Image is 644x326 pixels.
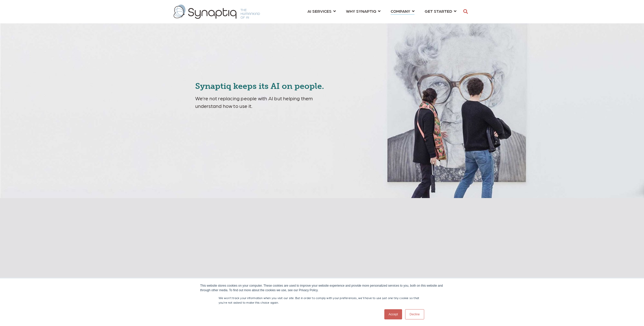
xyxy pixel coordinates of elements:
a: GET STARTED [425,6,456,16]
a: Decline [405,309,424,319]
a: AI SERVICES [307,6,336,16]
span: Synaptiq keeps its AI on people. [195,81,324,91]
p: We’re not replacing people with AI but helping them understand how to use it. [195,94,341,110]
nav: menu [302,3,461,21]
a: Accept [384,309,402,319]
span: WHY SYNAPTIQ [346,8,376,14]
div: This website stores cookies on your computer. These cookies are used to improve your website expe... [200,283,444,292]
span: GET STARTED [425,8,452,14]
a: COMPANY [391,6,415,16]
a: WHY SYNAPTIQ [346,6,381,16]
span: AI SERVICES [307,8,332,14]
p: We won't track your information when you visit our site. But in order to comply with your prefere... [219,296,426,305]
span: COMPANY [391,8,410,14]
img: synaptiq logo-1 [174,5,260,19]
